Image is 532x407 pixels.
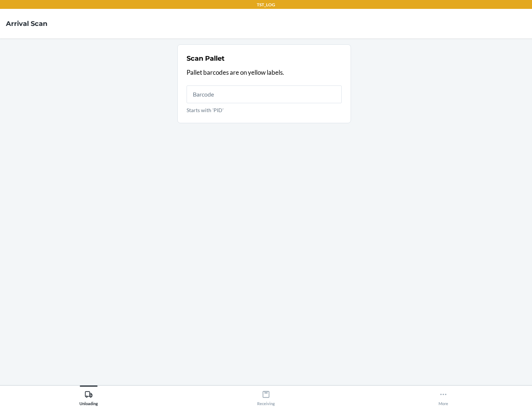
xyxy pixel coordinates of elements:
button: Receiving [177,386,355,406]
div: Receiving [257,387,275,406]
input: Starts with 'PID' [187,85,342,103]
h2: Scan Pallet [187,54,225,63]
h4: Arrival Scan [6,19,47,28]
div: Unloading [79,387,98,406]
p: Starts with 'PID' [187,106,342,114]
div: More [439,387,448,406]
p: TST_LOG [257,1,275,8]
p: Pallet barcodes are on yellow labels. [187,68,342,77]
button: More [355,386,532,406]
